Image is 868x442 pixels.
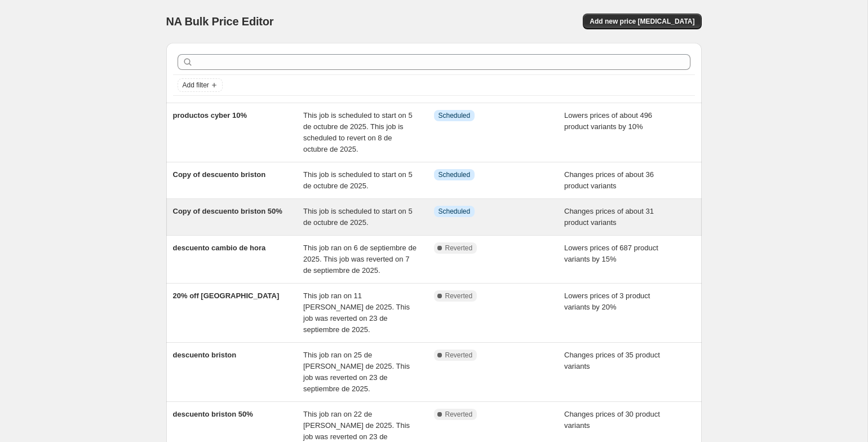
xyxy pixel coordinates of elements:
button: Add filter [178,78,223,92]
span: Changes prices of 30 product variants [564,410,660,430]
span: Copy of descuento briston 50% [173,207,282,215]
span: Lowers prices of 3 product variants by 20% [564,291,650,311]
button: Add new price [MEDICAL_DATA] [583,14,701,29]
span: This job ran on 11 [PERSON_NAME] de 2025. This job was reverted on 23 de septiembre de 2025. [303,291,410,334]
span: 20% off [GEOGRAPHIC_DATA] [173,291,280,300]
span: Scheduled [439,111,471,120]
span: Changes prices of about 31 product variants [564,207,654,227]
span: NA Bulk Price Editor [166,15,274,28]
span: Reverted [445,410,473,419]
span: productos cyber 10% [173,111,247,120]
span: descuento briston 50% [173,410,253,418]
span: Scheduled [439,207,471,216]
span: descuento briston [173,351,237,359]
span: Add new price [MEDICAL_DATA] [590,17,694,26]
span: Reverted [445,351,473,360]
span: Changes prices of about 36 product variants [564,170,654,190]
span: This job is scheduled to start on 5 de octubre de 2025. [303,207,413,227]
span: Scheduled [439,170,471,179]
span: Copy of descuento briston [173,170,266,179]
span: This job ran on 25 de [PERSON_NAME] de 2025. This job was reverted on 23 de septiembre de 2025. [303,351,410,393]
span: Lowers prices of about 496 product variants by 10% [564,111,652,131]
span: Add filter [183,81,209,90]
span: This job ran on 6 de septiembre de 2025. This job was reverted on 7 de septiembre de 2025. [303,244,417,275]
span: Changes prices of 35 product variants [564,351,660,370]
span: This job is scheduled to start on 5 de octubre de 2025. This job is scheduled to revert on 8 de o... [303,111,413,153]
span: This job is scheduled to start on 5 de octubre de 2025. [303,170,413,190]
span: Reverted [445,244,473,253]
span: descuento cambio de hora [173,244,266,252]
span: Reverted [445,291,473,300]
span: Lowers prices of 687 product variants by 15% [564,244,658,263]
